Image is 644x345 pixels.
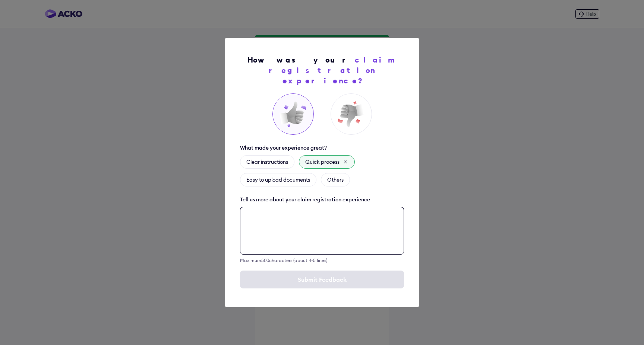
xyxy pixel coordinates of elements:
[240,155,294,169] div: Clear instructions
[244,55,400,86] div: How was your
[240,173,316,186] div: Easy to upload documents
[240,144,327,151] div: What made your experience great?
[240,196,370,203] div: Tell us more about your claim registration experience
[299,155,355,169] div: Quick process
[321,173,350,186] div: Others
[269,55,397,85] span: claim registration experience?
[240,258,404,263] div: Maximum 500 characters (about 4-5 lines)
